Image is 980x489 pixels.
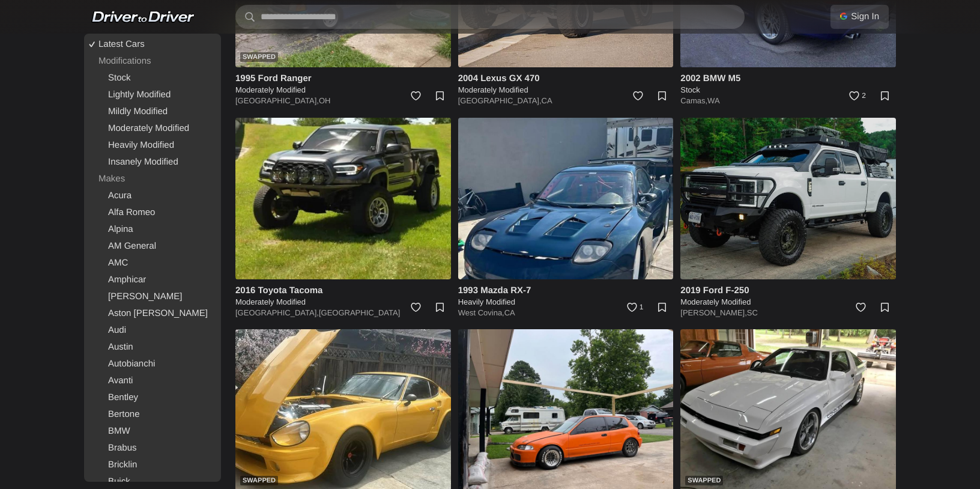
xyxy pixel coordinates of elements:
a: 1 [620,297,647,323]
a: CA [504,308,515,317]
a: Heavily Modified [86,137,219,154]
a: Mildly Modified [86,103,219,120]
a: [GEOGRAPHIC_DATA] [319,308,400,317]
h4: 1993 Mazda RX-7 [458,284,674,297]
a: Acura [86,187,219,204]
img: 1993 Mazda RX-7 for sale [458,118,674,279]
img: 2016 Toyota Tacoma for sale [235,118,451,279]
a: 2 [843,85,870,112]
a: 2016 Toyota Tacoma Moderately Modified [235,284,451,308]
a: Latest Cars [86,36,219,53]
a: Brabus [86,440,219,457]
a: Stock [86,70,219,87]
a: Amphicar [86,272,219,288]
a: Insanely Modified [86,154,219,171]
a: 1993 Mazda RX-7 Heavily Modified [458,284,674,308]
a: Bentley [86,389,219,406]
h5: Moderately Modified [235,85,451,96]
h5: Moderately Modified [235,297,451,308]
a: CA [542,96,552,105]
div: Makes [86,171,219,187]
a: Alpina [86,221,219,238]
a: 1995 Ford Ranger Moderately Modified [235,72,451,96]
h4: 1995 Ford Ranger [235,72,451,85]
a: Austin [86,339,219,356]
a: [GEOGRAPHIC_DATA], [235,308,319,317]
h5: Moderately Modified [680,297,896,308]
a: Bricklin [86,457,219,473]
a: Alfa Romeo [86,204,219,221]
a: WA [707,96,719,105]
h5: Heavily Modified [458,297,674,308]
a: Camas, [680,96,707,105]
h4: 2004 Lexus GX 470 [458,72,674,85]
a: BMW [86,423,219,440]
a: [PERSON_NAME] [86,288,219,305]
a: 2004 Lexus GX 470 Moderately Modified [458,72,674,96]
div: Modifications [86,53,219,70]
a: [GEOGRAPHIC_DATA], [458,96,542,105]
a: 2019 Ford F-250 Moderately Modified [680,284,896,308]
a: OH [319,96,331,105]
a: AMC [86,255,219,272]
a: [GEOGRAPHIC_DATA], [235,96,319,105]
h4: 2016 Toyota Tacoma [235,284,451,297]
img: 2019 Ford F-250 for sale [680,118,896,279]
a: AM General [86,238,219,255]
h5: Moderately Modified [458,85,674,96]
h4: 2019 Ford F-250 [680,284,896,297]
a: Lightly Modified [86,87,219,103]
a: Avanti [86,372,219,389]
h5: Stock [680,85,896,96]
a: Aston [PERSON_NAME] [86,305,219,322]
a: Autobianchi [86,356,219,372]
a: West Covina, [458,308,504,317]
a: Bertone [86,406,219,423]
h4: 2002 BMW M5 [680,72,896,85]
a: Moderately Modified [86,120,219,137]
div: Swapped [240,52,278,62]
a: 2002 BMW M5 Stock [680,72,896,96]
a: [PERSON_NAME], [680,308,747,317]
a: Audi [86,322,219,339]
a: SC [747,308,758,317]
div: Swapped [685,476,723,485]
a: Sign In [830,5,889,29]
div: Swapped [240,476,278,485]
